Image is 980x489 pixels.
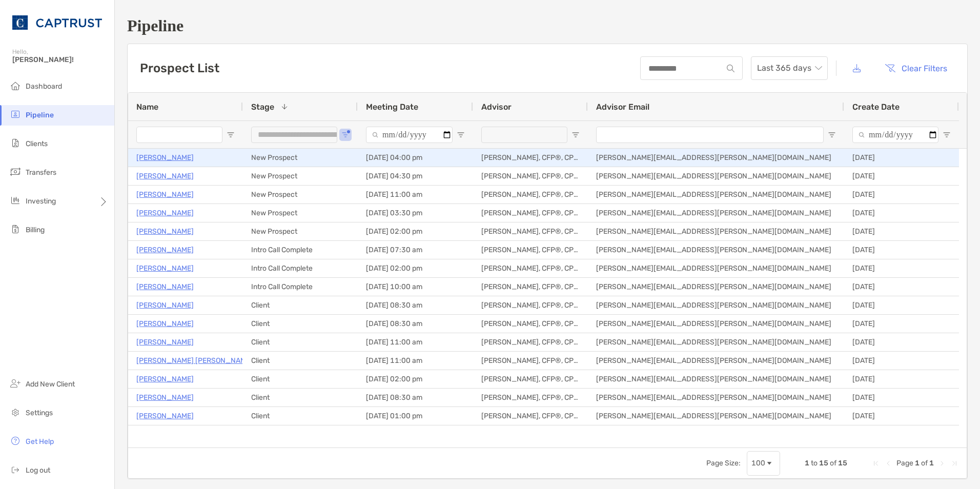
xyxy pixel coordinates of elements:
div: [DATE] 11:00 am [358,333,473,351]
div: [DATE] 11:00 am [358,352,473,370]
span: Get Help [26,437,54,446]
input: Name Filter Input [136,127,222,143]
div: [PERSON_NAME][EMAIL_ADDRESS][PERSON_NAME][DOMAIN_NAME] [588,370,844,388]
div: Intro Call Complete [243,241,358,259]
div: Page Size: [706,459,741,467]
a: [PERSON_NAME] [136,188,194,201]
div: [DATE] 02:00 pm [358,259,473,277]
div: [DATE] 04:00 pm [358,149,473,167]
span: of [830,459,836,467]
button: Open Filter Menu [341,131,350,139]
img: billing icon [9,223,22,235]
a: [PERSON_NAME] [136,225,194,238]
div: [PERSON_NAME], CFP®, CPWA® [473,370,588,388]
div: [PERSON_NAME][EMAIL_ADDRESS][PERSON_NAME][DOMAIN_NAME] [588,204,844,222]
div: Last Page [950,459,958,467]
img: get-help icon [9,435,22,447]
div: [DATE] [844,389,959,406]
h3: Prospect List [140,61,219,75]
a: [PERSON_NAME] [136,373,194,385]
div: Page Size [747,451,780,476]
div: [DATE] 07:30 am [358,241,473,259]
div: [PERSON_NAME][EMAIL_ADDRESS][PERSON_NAME][DOMAIN_NAME] [588,278,844,296]
div: [PERSON_NAME][EMAIL_ADDRESS][PERSON_NAME][DOMAIN_NAME] [588,333,844,351]
span: 1 [915,459,920,467]
img: CAPTRUST Logo [12,4,102,41]
button: Open Filter Menu [828,131,836,139]
div: Intro Call Complete [243,259,358,277]
img: clients icon [9,137,22,149]
div: [DATE] 01:00 pm [358,407,473,425]
div: [PERSON_NAME][EMAIL_ADDRESS][PERSON_NAME][DOMAIN_NAME] [588,389,844,406]
a: [PERSON_NAME] [136,336,194,349]
h1: Pipeline [127,16,968,35]
div: [PERSON_NAME], CFP®, CPWA® [473,241,588,259]
div: [PERSON_NAME], CFP®, CPWA® [473,296,588,314]
div: [DATE] [844,186,959,203]
a: [PERSON_NAME] [136,391,194,404]
div: Client [243,352,358,370]
div: [DATE] 08:30 am [358,296,473,314]
img: input icon [727,65,734,72]
input: Meeting Date Filter Input [366,127,453,143]
button: Open Filter Menu [943,131,951,139]
span: Clients [26,139,48,148]
button: Clear Filters [877,57,955,79]
img: logout icon [9,463,22,476]
div: [PERSON_NAME], CFP®, CPWA® [473,278,588,296]
a: [PERSON_NAME] [136,243,194,256]
div: Previous Page [884,459,892,467]
div: [PERSON_NAME][EMAIL_ADDRESS][PERSON_NAME][DOMAIN_NAME] [588,259,844,277]
div: Client [243,296,358,314]
span: Create Date [852,102,900,112]
span: to [811,459,818,467]
a: [PERSON_NAME] [136,317,194,330]
input: Advisor Email Filter Input [596,127,824,143]
img: pipeline icon [9,108,22,120]
div: [PERSON_NAME], CFP®, CPWA® [473,204,588,222]
div: [DATE] [844,407,959,425]
div: [DATE] [844,278,959,296]
div: [PERSON_NAME][EMAIL_ADDRESS][PERSON_NAME][DOMAIN_NAME] [588,149,844,167]
span: Advisor Email [596,102,649,112]
div: [DATE] 08:30 am [358,389,473,406]
div: [PERSON_NAME][EMAIL_ADDRESS][PERSON_NAME][DOMAIN_NAME] [588,241,844,259]
div: [DATE] [844,259,959,277]
span: Investing [26,197,56,206]
div: Client [243,315,358,333]
span: Advisor [481,102,512,112]
div: Client [243,370,358,388]
div: [DATE] [844,222,959,240]
span: of [921,459,928,467]
p: [PERSON_NAME] [136,170,194,182]
span: Log out [26,466,50,475]
div: New Prospect [243,222,358,240]
span: 15 [819,459,828,467]
div: [DATE] 02:00 pm [358,370,473,388]
span: Stage [251,102,274,112]
img: transfers icon [9,166,22,178]
div: [DATE] 11:00 am [358,186,473,203]
span: Meeting Date [366,102,418,112]
div: [DATE] [844,315,959,333]
button: Open Filter Menu [457,131,465,139]
div: [DATE] 02:00 pm [358,222,473,240]
a: [PERSON_NAME] [136,207,194,219]
div: [DATE] [844,149,959,167]
span: Add New Client [26,380,75,389]
div: Intro Call Complete [243,278,358,296]
span: Dashboard [26,82,62,91]
div: 100 [751,459,765,467]
input: Create Date Filter Input [852,127,938,143]
div: New Prospect [243,204,358,222]
div: [DATE] [844,204,959,222]
a: [PERSON_NAME] [PERSON_NAME] [136,354,253,367]
div: First Page [872,459,880,467]
span: Billing [26,226,45,234]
